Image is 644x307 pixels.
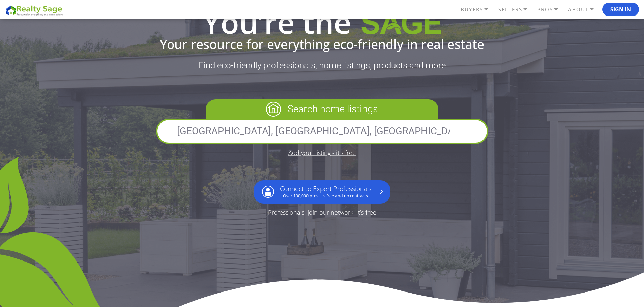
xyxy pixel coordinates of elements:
[5,60,639,71] p: Find eco-friendly professionals, home listings, products and more
[280,185,372,198] div: Connect to Expert Professionals
[283,193,369,199] small: Over 100,000 pros. It’s free and no contracts.
[459,4,497,16] a: BUYERS
[566,4,602,16] a: ABOUT
[5,38,639,50] div: Your resource for everything eco-friendly in real estate
[361,12,441,37] img: Realty Sage
[602,3,639,16] button: Sign In
[5,7,639,37] h1: You’re the
[497,4,536,16] a: SELLERS
[161,123,458,140] input: Enter a City, State or Zip Code...
[254,180,390,204] a: Connect to Expert ProfessionalsOver 100,000 pros. It’s free and no contracts.
[288,150,356,156] a: Add your listing - it’s free
[5,4,66,16] img: REALTY SAGE
[536,4,566,16] a: PROS
[206,99,438,119] p: Search home listings
[268,209,376,215] a: Professionals, join our network. It’s free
